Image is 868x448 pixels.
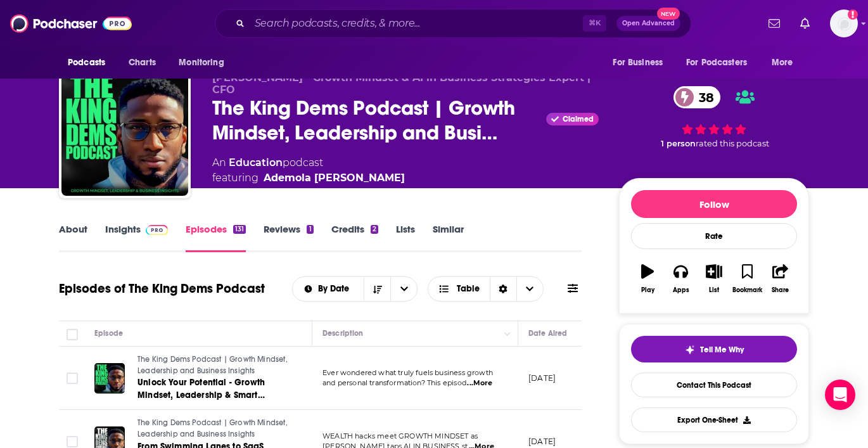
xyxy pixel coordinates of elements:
[673,86,720,108] a: 38
[293,285,364,293] button: open menu
[212,170,405,186] span: featuring
[830,10,858,37] img: User Profile
[772,286,789,294] div: Share
[229,157,283,169] a: Education
[500,326,515,342] button: Column Actions
[467,378,492,388] span: ...More
[59,223,87,252] a: About
[764,256,797,302] button: Share
[528,436,556,447] p: [DATE]
[318,285,354,293] span: By Date
[264,170,405,186] a: Ademola Isimeme Odewade
[661,139,696,148] span: 1 person
[583,15,606,32] span: ⌘ K
[10,11,132,35] img: Podchaser - Follow, Share and Rate Podcasts
[700,345,744,355] span: Tell Me Why
[137,418,288,438] span: The King Dems Podcast | Growth Mindset, Leadership and Business Insights
[830,10,858,37] button: Show profile menu
[105,223,168,252] a: InsightsPodchaser Pro
[731,256,763,302] button: Bookmark
[137,418,290,440] a: The King Dems Podcast | Growth Mindset, Leadership and Business Insights
[59,51,122,75] button: open menu
[763,13,785,34] a: Show notifications dropdown
[250,13,583,34] input: Search podcasts, credits, & more...
[631,223,797,249] div: Rate
[825,380,855,410] div: Open Intercom Messenger
[371,225,378,234] div: 2
[170,51,240,75] button: open menu
[613,54,663,72] span: For Business
[686,86,720,108] span: 38
[528,373,556,383] p: [DATE]
[528,326,567,341] div: Date Aired
[619,72,809,163] div: 38 1 personrated this podcast
[137,354,290,376] a: The King Dems Podcast | Growth Mindset, Leadership and Business Insights
[457,285,480,293] span: Table
[212,155,405,186] div: An podcast
[331,223,378,252] a: Credits2
[664,256,697,302] button: Apps
[67,373,78,384] span: Toggle select row
[292,276,418,302] h2: Choose List sort
[322,326,363,341] div: Description
[732,286,762,294] div: Bookmark
[146,225,168,235] img: Podchaser Pro
[137,355,288,375] span: The King Dems Podcast | Growth Mindset, Leadership and Business Insights
[604,51,679,75] button: open menu
[61,69,188,196] img: The King Dems Podcast | Growth Mindset, Leadership and Business Insights
[59,281,265,297] h1: Episodes of The King Dems Podcast
[307,225,313,234] div: 1
[179,54,224,72] span: Monitoring
[657,8,680,20] span: New
[428,276,544,302] button: Choose View
[68,54,105,72] span: Podcasts
[631,336,797,362] button: tell me why sparkleTell Me Why
[433,223,464,252] a: Similar
[686,54,747,72] span: For Podcasters
[129,54,156,72] span: Charts
[120,51,163,75] a: Charts
[673,286,689,294] div: Apps
[685,345,695,355] img: tell me why sparkle
[212,72,590,96] span: [PERSON_NAME] - Growth Mindset & AI in Business Strategies Expert | CFO
[848,10,858,20] svg: Add a profile image
[678,51,765,75] button: open menu
[641,286,654,294] div: Play
[186,223,246,252] a: Episodes131
[396,223,415,252] a: Lists
[215,9,691,38] div: Search podcasts, credits, & more...
[631,190,797,218] button: Follow
[795,13,815,34] a: Show notifications dropdown
[322,378,466,387] span: and personal transformation? This episod
[698,256,731,302] button: List
[137,376,290,402] a: Unlock Your Potential - Growth Mindset, Leadership & Smart Business Strategies w/[PERSON_NAME]
[830,10,858,37] span: Logged in as addi44
[772,54,793,72] span: More
[264,223,313,252] a: Reviews1
[696,139,769,148] span: rated this podcast
[322,368,493,377] span: Ever wondered what truly fuels business growth
[622,20,675,27] span: Open Advanced
[616,16,680,31] button: Open AdvancedNew
[763,51,809,75] button: open menu
[563,116,594,122] span: Claimed
[709,286,719,294] div: List
[67,436,78,447] span: Toggle select row
[631,407,797,432] button: Export One-Sheet
[631,373,797,397] a: Contact This Podcast
[94,326,123,341] div: Episode
[490,277,516,301] div: Sort Direction
[390,277,417,301] button: open menu
[322,432,478,440] span: WEALTH hacks meet GROWTH MINDSET as
[364,277,390,301] button: Sort Direction
[233,225,246,234] div: 131
[137,377,265,426] span: Unlock Your Potential - Growth Mindset, Leadership & Smart Business Strategies w/[PERSON_NAME]
[631,256,664,302] button: Play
